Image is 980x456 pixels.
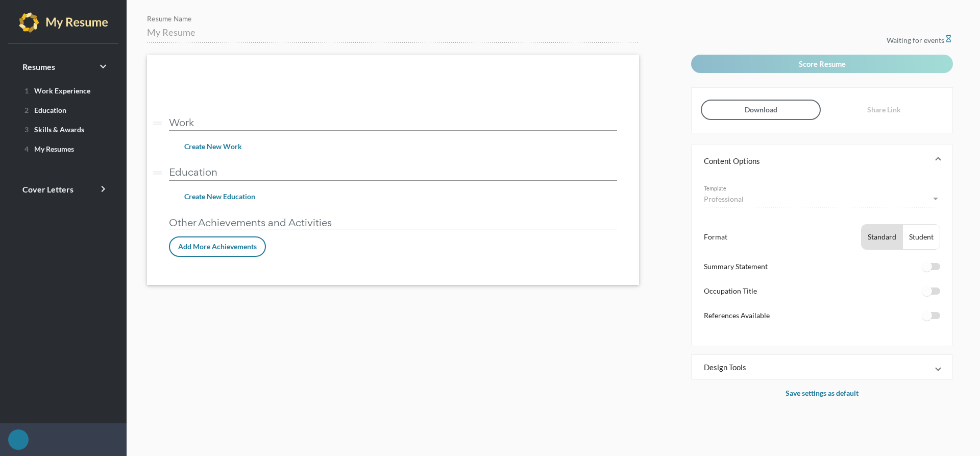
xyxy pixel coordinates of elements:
[20,125,84,134] span: Skills & Awards
[704,194,940,204] mat-select: Template
[691,34,953,46] p: Waiting for events
[20,145,74,153] span: My Resumes
[24,125,29,134] span: 3
[745,105,777,114] span: Download
[24,106,29,114] span: 2
[704,309,940,330] li: References Available
[692,145,952,177] mat-expansion-panel-header: Content Options
[22,184,73,194] span: Cover Letters
[824,100,943,120] button: Share Link
[944,35,953,43] i: hourglass_empty
[20,86,90,95] span: Work Experience
[184,142,242,151] span: Create New Work
[12,102,114,118] a: 2Education
[151,166,164,179] i: drag_handle
[799,59,846,68] span: Score Resume
[176,137,250,156] button: Create New Work
[867,105,901,114] span: Share Link
[862,225,902,249] button: Standard
[12,82,114,99] a: 1Work Experience
[701,100,821,120] button: Download
[12,121,114,137] a: 3Skills & Awards
[24,86,29,95] span: 1
[22,62,55,71] span: Resumes
[903,225,940,249] button: Student
[691,387,953,399] p: Save settings as default
[704,285,940,306] li: Occupation Title
[704,156,928,166] mat-panel-title: Content Options
[704,195,744,203] span: Professional
[692,355,952,379] mat-expansion-panel-header: Design Tools
[24,145,29,153] span: 4
[20,106,66,114] span: Education
[147,26,638,39] input: Resume Name
[691,55,953,73] button: Score Resume
[704,224,940,250] li: Format
[97,60,109,73] i: keyboard_arrow_right
[184,192,255,201] span: Create New Education
[692,177,952,346] div: Content Options
[169,217,617,229] p: Other Achievements and Activities
[151,117,164,130] i: drag_handle
[704,260,940,281] li: Summary Statement
[169,236,266,257] button: Add More Achievements
[12,140,114,157] a: 4My Resumes
[704,362,928,372] mat-panel-title: Design Tools
[19,12,108,33] img: my-resume-light.png
[97,183,109,195] i: keyboard_arrow_right
[176,187,263,206] button: Create New Education
[178,242,257,251] span: Add More Achievements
